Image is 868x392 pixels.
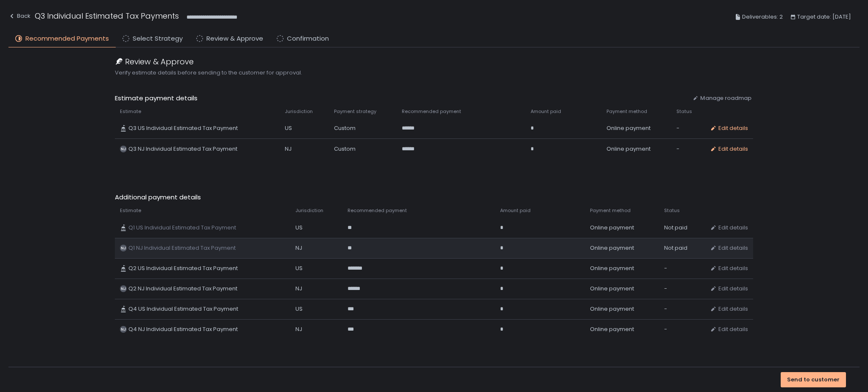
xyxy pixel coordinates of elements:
span: Q1 US Individual Estimated Tax Payment [128,224,236,232]
span: Payment method [606,108,647,115]
span: Payment method [590,207,631,214]
button: Edit details [710,326,748,333]
span: Online payment [590,224,634,232]
span: Online payment [606,124,651,132]
span: Confirmation [287,34,329,44]
text: NJ [121,286,126,291]
div: - [664,326,700,333]
span: Online payment [590,326,634,333]
button: Back [8,10,31,24]
span: Payment strategy [334,108,376,115]
span: Recommended Payments [25,34,109,44]
span: Q4 US Individual Estimated Tax Payment [128,305,238,313]
span: Q2 NJ Individual Estimated Tax Payment [128,285,237,293]
div: - [664,305,700,313]
span: Estimate [120,207,141,214]
span: Q4 NJ Individual Estimated Tax Payment [128,326,238,333]
button: Edit details [710,244,748,252]
span: Online payment [590,285,634,293]
button: Edit details [710,145,748,153]
div: Custom [334,145,392,153]
span: Online payment [590,244,634,252]
button: Edit details [710,305,748,313]
span: Online payment [590,305,634,313]
span: Manage roadmap [700,94,751,102]
span: Estimate payment details [115,94,686,103]
div: US [285,124,324,132]
span: Deliverables: 2 [742,12,783,22]
div: - [664,285,700,293]
span: Online payment [590,265,634,272]
button: Send to customer [781,372,846,387]
text: NJ [121,327,126,332]
text: NJ [121,246,126,251]
div: - [676,124,700,132]
div: - [676,145,700,153]
div: - [664,265,700,272]
span: Recommended payment [348,207,407,214]
div: US [295,305,337,313]
div: Back [8,11,31,21]
span: Amount paid [500,207,531,214]
div: Not paid [664,224,700,232]
span: Additional payment details [115,193,753,202]
span: Jurisdiction [295,207,323,214]
span: Target date: [DATE] [797,12,851,22]
span: Verify estimate details before sending to the customer for approval. [115,69,753,77]
div: US [295,224,337,232]
span: Jurisdiction [285,108,313,115]
button: Edit details [710,285,748,293]
div: NJ [295,326,337,333]
span: Review & Approve [206,34,263,44]
span: Online payment [606,145,651,153]
button: Manage roadmap [693,94,751,102]
div: US [295,265,337,272]
span: Q3 NJ Individual Estimated Tax Payment [128,145,237,153]
span: Q2 US Individual Estimated Tax Payment [128,265,238,272]
button: Edit details [710,265,748,272]
div: NJ [285,145,324,153]
span: Status [664,207,680,214]
button: Edit details [710,224,748,232]
span: Estimate [120,108,141,115]
div: NJ [295,244,337,252]
div: NJ [295,285,337,293]
text: NJ [121,146,126,152]
span: Q1 NJ Individual Estimated Tax Payment [128,244,236,252]
div: Not paid [664,244,700,252]
span: Status [676,108,692,115]
h1: Q3 Individual Estimated Tax Payments [35,10,179,22]
button: Edit details [710,124,748,132]
span: Amount paid [531,108,561,115]
span: Select Strategy [133,34,183,44]
span: Recommended payment [402,108,461,115]
span: Q3 US Individual Estimated Tax Payment [128,124,238,132]
div: Send to customer [787,376,840,384]
div: Custom [334,124,392,132]
span: Review & Approve [125,56,194,67]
